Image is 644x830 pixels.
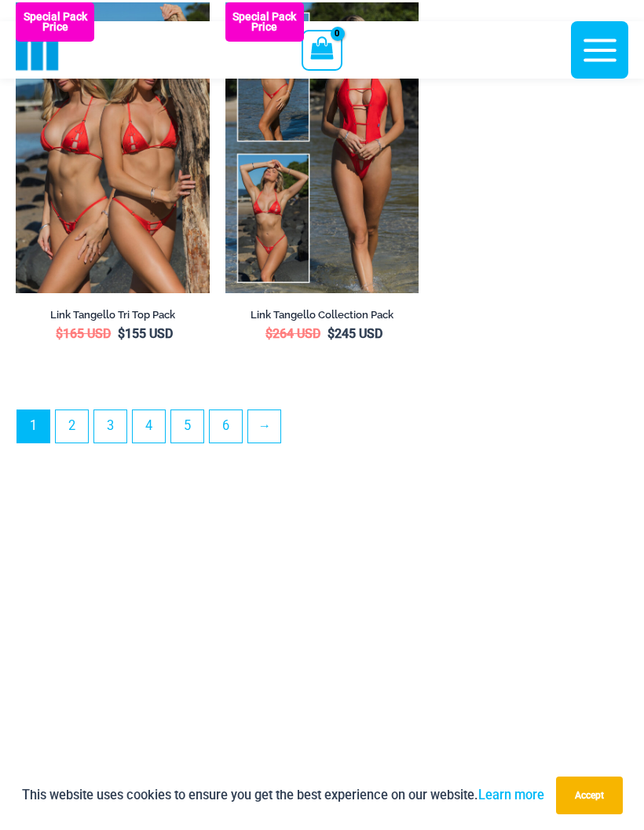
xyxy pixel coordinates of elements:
[16,409,628,451] nav: Product Pagination
[248,410,280,443] a: →
[118,326,173,341] bdi: 155 USD
[171,410,203,443] a: Page 5
[133,410,165,443] a: Page 4
[265,326,320,341] bdi: 264 USD
[327,326,382,341] bdi: 245 USD
[478,788,544,802] a: Learn more
[302,30,342,71] a: View Shopping Cart, empty
[225,308,419,321] h2: Link Tangello Collection Pack
[225,12,304,32] b: Special Pack Price
[56,410,88,443] a: Page 2
[225,308,419,327] a: Link Tangello Collection Pack
[118,326,125,341] span: $
[265,326,273,341] span: $
[210,410,242,443] a: Page 6
[17,410,49,443] span: Page 1
[16,308,210,321] h2: Link Tangello Tri Top Pack
[56,326,111,341] bdi: 165 USD
[327,326,335,341] span: $
[56,326,63,341] span: $
[22,784,544,806] p: This website uses cookies to ensure you get the best experience on our website.
[225,2,419,293] img: Collection Pack
[16,28,59,72] img: cropped mm emblem
[16,308,210,327] a: Link Tangello Tri Top Pack
[225,2,419,293] a: Collection Pack Collection Pack BCollection Pack B
[556,777,623,814] button: Accept
[94,410,126,443] a: Page 3
[24,479,620,793] iframe: TrustedSite Certified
